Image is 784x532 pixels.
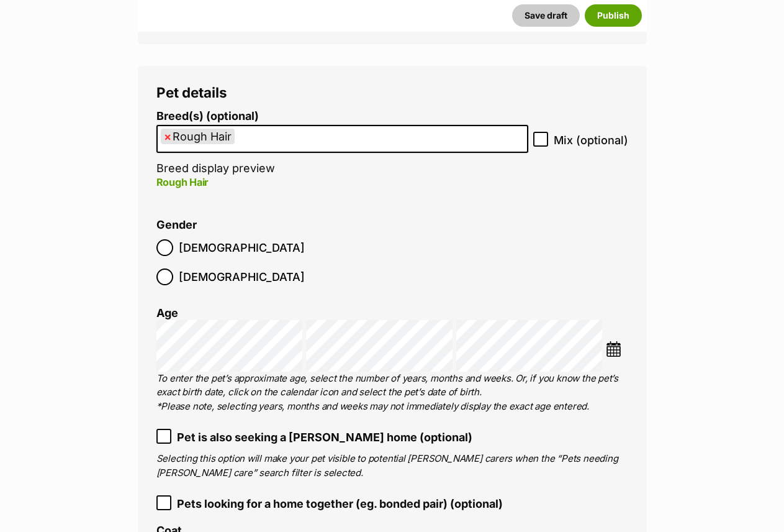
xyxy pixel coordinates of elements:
label: Gender [156,219,197,232]
img: ... [606,341,621,357]
label: Age [156,306,178,319]
label: Breed(s) (optional) [156,110,528,123]
p: To enter the pet’s approximate age, select the number of years, months and weeks. Or, if you know... [156,372,628,414]
span: [DEMOGRAPHIC_DATA] [179,268,305,285]
p: Rough Hair [156,175,528,190]
button: Publish [585,4,642,27]
li: Rough Hair [161,129,235,144]
button: Save draft [512,4,580,27]
span: Pets looking for a home together (eg. bonded pair) (optional) [177,495,503,512]
p: Selecting this option will make your pet visible to potential [PERSON_NAME] carers when the “Pets... [156,452,628,480]
span: × [164,129,171,144]
span: [DEMOGRAPHIC_DATA] [179,239,305,256]
li: Breed display preview [156,110,528,203]
span: Pet is also seeking a [PERSON_NAME] home (optional) [177,429,472,446]
span: Pet details [156,84,227,101]
span: Mix (optional) [554,132,628,149]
